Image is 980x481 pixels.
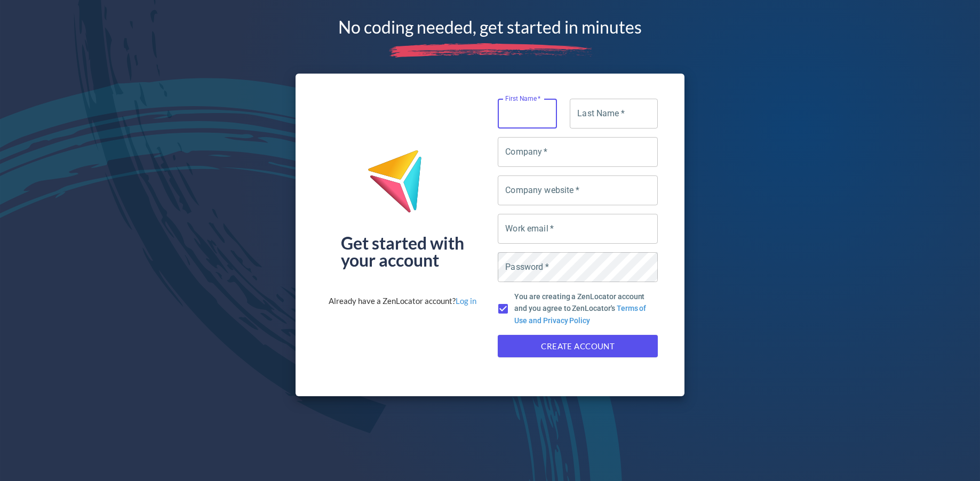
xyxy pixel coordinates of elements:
div: No coding needed, get started in minutes [338,21,642,33]
input: name@company.com [498,214,658,244]
input: Your Company, Inc [498,137,658,167]
a: Terms of Use and Privacy Policy [514,304,646,324]
a: Log in [456,296,476,306]
button: Create Account [498,335,658,357]
div: Get started with your account [341,235,464,269]
span: Create Account [509,339,646,353]
img: ZenLocator [367,149,439,221]
div: Already have a ZenLocator account? [329,295,476,307]
h6: You are creating a ZenLocator account and you agree to ZenLocator's [514,291,649,326]
input: https://example.com [498,175,658,205]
